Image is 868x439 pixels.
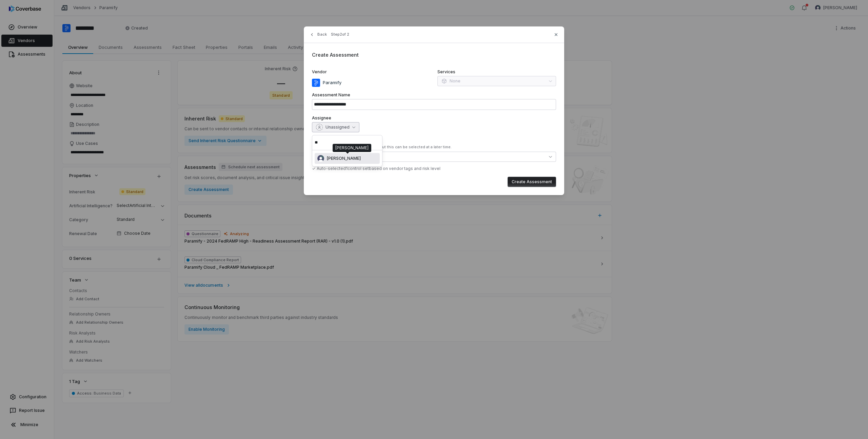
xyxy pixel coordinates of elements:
p: Paramify [320,79,341,86]
div: [PERSON_NAME] [335,145,369,151]
span: Vendor [312,69,327,75]
label: Assessment Name [312,92,556,98]
span: Create Assessment [312,52,359,58]
label: Services [437,69,556,75]
div: At least one control set is required, but this can be selected at a later time. [312,145,556,150]
label: Control Sets [312,138,556,143]
button: Back [307,28,329,41]
img: Mike Phillips avatar [317,155,324,162]
span: Step 2 of 2 [331,32,349,37]
label: Assignee [312,115,556,121]
span: Unassigned [325,125,350,130]
div: ✓ Auto-selected 1 control set based on vendor tags and risk level [312,166,556,171]
div: Suggestions [315,153,380,164]
span: [PERSON_NAME] [327,156,361,161]
button: Create Assessment [508,177,556,187]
